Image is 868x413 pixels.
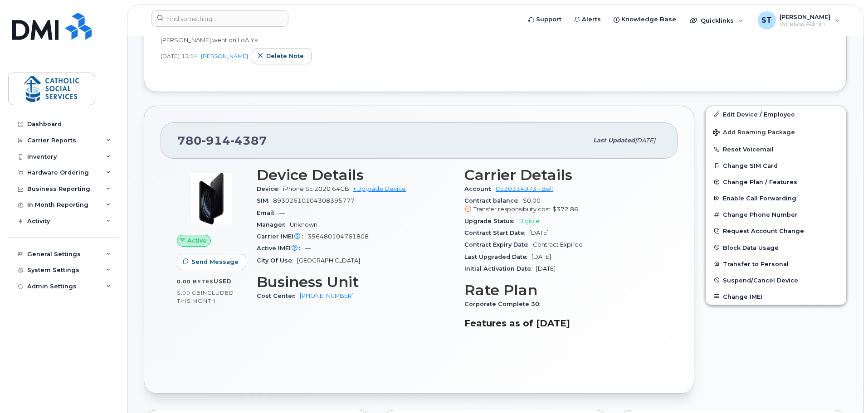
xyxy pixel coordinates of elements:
span: Unknown [290,221,317,228]
button: Enable Call Forwarding [706,190,846,206]
span: Active IMEI [257,245,305,252]
span: SIM [257,197,273,204]
span: — [279,209,285,216]
h3: Rate Plan [464,282,661,298]
a: Support [522,10,568,29]
span: Initial Activation Date [464,265,536,272]
span: Wireless Admin [780,20,830,28]
button: Delete note [252,48,312,64]
span: Account [464,185,496,192]
a: [PHONE_NUMBER] [300,292,354,299]
span: Delete note [266,52,304,60]
span: Quicklinks [701,17,734,24]
h3: Device Details [257,167,454,183]
span: Knowledge Base [621,15,676,24]
span: [PERSON_NAME] went on LoA Yk [161,36,258,44]
span: 780 [177,134,267,147]
div: Quicklinks [683,11,750,29]
input: Find something... [151,10,288,27]
span: iPhone SE 2020 64GB [283,185,349,192]
span: $0.00 [464,197,661,214]
a: Edit Device / Employee [706,106,846,122]
button: Reset Voicemail [706,141,846,157]
h3: Features as of [DATE] [464,318,661,329]
span: Support [536,15,561,24]
a: Alerts [568,10,607,29]
span: City Of Use [257,257,297,264]
span: Alerts [582,15,601,24]
span: Eligible [518,218,540,224]
span: Change Plan / Features [723,179,797,185]
span: included this month [177,289,234,304]
a: 0530334973 - Bell [496,185,553,192]
button: Change IMEI [706,288,846,305]
span: [DATE] [161,52,180,60]
button: Change Phone Number [706,206,846,223]
a: [PERSON_NAME] [201,53,248,59]
span: Active [187,236,207,245]
span: Enable Call Forwarding [723,195,796,202]
span: Carrier IMEI [257,233,307,240]
span: [PERSON_NAME] [780,13,830,20]
span: 914 [202,134,230,147]
span: $372.86 [552,206,578,213]
button: Suspend/Cancel Device [706,272,846,288]
span: — [305,245,311,252]
span: 0.00 Bytes [177,278,214,285]
button: Change Plan / Features [706,174,846,190]
button: Send Message [177,254,246,270]
span: [GEOGRAPHIC_DATA] [297,257,360,264]
span: Send Message [191,258,239,266]
span: Upgrade Status [464,218,518,224]
span: 4387 [230,134,267,147]
button: Request Account Change [706,223,846,239]
span: [DATE] [536,265,556,272]
div: Scott Taylor [751,11,846,29]
span: [DATE] [529,229,549,236]
button: Transfer to Personal [706,256,846,272]
button: Add Roaming Package [706,122,846,141]
span: Contract Start Date [464,229,529,236]
span: Contract Expired [533,241,583,248]
span: Corporate Complete 30 [464,301,544,307]
span: [DATE] [532,253,551,260]
img: image20231002-3703462-2fle3a.jpeg [184,171,239,226]
span: Suspend/Cancel Device [723,277,798,283]
span: Manager [257,221,290,228]
h3: Carrier Details [464,167,661,183]
span: ST [761,15,772,26]
span: Contract Expiry Date [464,241,533,248]
span: Email [257,209,279,216]
h3: Business Unit [257,274,454,290]
span: 5.00 GB [177,290,201,296]
span: 13:54 [181,52,197,60]
button: Change SIM Card [706,157,846,174]
span: 89302610104308395777 [273,197,355,204]
span: Cost Center [257,292,300,299]
span: Add Roaming Package [713,129,795,137]
a: Knowledge Base [607,10,683,29]
span: 356480104761808 [307,233,369,240]
span: Device [257,185,283,192]
iframe: Messenger Launcher [829,374,861,406]
span: [DATE] [635,137,655,144]
span: Last updated [593,137,635,144]
button: Block Data Usage [706,239,846,256]
span: Transfer responsibility cost [473,206,551,213]
span: used [214,278,232,285]
span: Last Upgraded Date [464,253,532,260]
span: Contract balance [464,197,523,204]
a: + Upgrade Device [353,185,406,192]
